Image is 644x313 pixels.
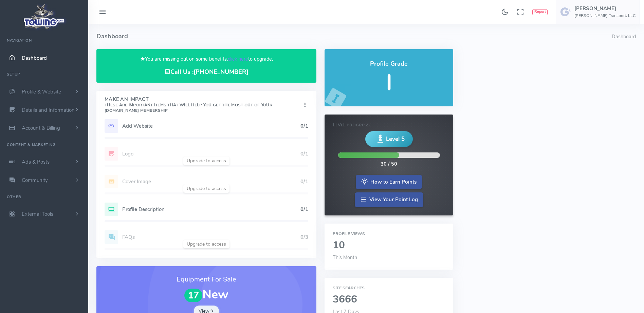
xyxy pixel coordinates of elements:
[122,207,300,212] h5: Profile Description
[333,71,445,95] h5: I
[574,6,636,11] h5: [PERSON_NAME]
[22,159,50,165] span: Ads & Posts
[333,123,445,127] h6: Level Progress
[560,6,571,17] img: user-image
[333,254,357,261] span: This Month
[22,55,47,61] span: Dashboard
[381,161,397,168] div: 30 / 50
[574,14,636,18] h6: [PERSON_NAME] Transport, LLC
[22,88,61,95] span: Profile & Website
[105,97,301,113] h4: Make An Impact
[386,135,405,143] span: Level 5
[105,274,308,285] h3: Equipment For Sale
[588,246,644,313] iframe: Conversations
[122,123,300,129] h5: Add Website
[105,55,308,63] p: You are missing out on some benefits, to upgrade.
[333,286,445,290] h6: Site Searches
[105,68,308,76] h4: Call Us :
[228,56,248,62] a: click here
[22,211,53,217] span: External Tools
[355,192,423,207] a: View Your Point Log
[21,2,67,31] img: logo
[184,289,203,302] span: 17
[22,125,60,131] span: Account & Billing
[105,102,272,113] small: These are important items that will help you get the most out of your [DOMAIN_NAME] Membership
[96,24,612,49] h4: Dashboard
[22,107,75,113] span: Details and Information
[532,9,548,15] button: Report
[356,175,422,189] a: How to Earn Points
[300,207,308,212] h5: 0/1
[333,61,445,67] h4: Profile Grade
[612,33,636,41] li: Dashboard
[22,177,48,184] span: Community
[333,232,445,236] h6: Profile Views
[333,240,445,251] h2: 10
[300,123,308,129] h5: 0/1
[194,68,249,76] a: [PHONE_NUMBER]
[105,288,308,302] h1: New
[333,294,445,305] h2: 3666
